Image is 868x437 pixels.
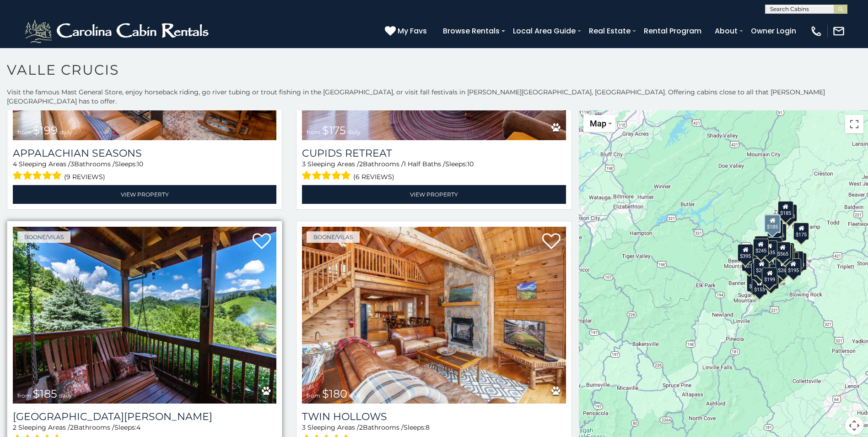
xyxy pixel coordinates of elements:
span: daily [59,392,72,399]
span: $199 [33,124,58,137]
span: 1 Half Baths / [404,160,445,168]
button: Change map style [583,115,615,132]
div: $180 [788,251,803,268]
div: $155 [752,278,767,295]
a: About [710,23,742,39]
span: 2 [359,160,363,168]
div: $635 [762,240,777,258]
a: Mountain Meadows from $185 daily [13,227,276,404]
div: $300 [747,274,762,292]
a: Local Area Guide [508,23,580,39]
h3: Mountain Meadows [13,410,276,423]
div: $185 [778,201,793,218]
a: Twin Hollows from $180 daily [302,227,566,404]
span: 10 [467,160,474,168]
img: mail-regular-white.png [832,25,845,38]
a: Rental Program [639,23,706,39]
div: Sleeping Areas / Bathrooms / Sleeps: [13,159,276,183]
span: from [307,129,320,136]
span: 10 [137,160,143,168]
div: $180 [764,214,780,231]
button: Map camera controls [845,416,863,435]
button: Toggle fullscreen view [845,115,863,133]
span: from [17,129,31,136]
span: $180 [322,387,347,400]
span: $185 [33,387,57,400]
div: $200 [781,204,797,222]
a: Real Estate [584,23,635,39]
a: My Favs [385,25,429,37]
span: (6 reviews) [353,171,394,183]
div: $170 [767,237,782,255]
a: Add to favorites [253,232,271,251]
span: 2 [70,423,74,432]
span: 2 [13,423,16,432]
img: Twin Hollows [302,227,566,404]
div: $349 [777,244,793,262]
div: $235 [742,254,757,271]
a: View Property [13,185,276,204]
a: Twin Hollows [302,410,566,423]
span: 3 [302,423,306,432]
a: Appalachian Seasons [13,147,276,159]
div: $565 [775,242,791,259]
span: Map [590,119,606,128]
div: $155 [771,224,787,241]
div: $195 [786,258,801,276]
a: Owner Login [746,23,801,39]
img: phone-regular-white.png [810,25,823,38]
span: (9 reviews) [64,171,105,183]
a: Add to favorites [542,232,561,251]
div: $200 [754,258,769,276]
div: $305 [755,236,770,253]
span: $175 [322,124,346,137]
span: My Favs [398,25,427,37]
span: 4 [136,423,140,432]
a: Browse Rentals [438,23,504,39]
a: Cupids Retreat [302,147,566,159]
img: Mountain Meadows [13,227,276,404]
a: Boone/Vilas [17,231,70,243]
div: $245 [753,239,769,256]
span: 3 [302,160,306,168]
span: 2 [359,423,363,432]
div: Sleeping Areas / Bathrooms / Sleeps: [302,159,566,183]
span: 8 [426,423,430,432]
span: daily [59,129,72,136]
div: $195 [763,272,778,289]
span: daily [349,392,362,399]
img: White-1-2.png [23,17,213,45]
a: Boone/Vilas [307,231,360,243]
div: $185 [764,214,781,233]
div: $260 [776,258,791,276]
span: 4 [13,160,17,168]
div: $275 [751,262,767,280]
span: daily [348,129,361,136]
div: $190 [779,243,794,260]
div: $199 [762,268,777,285]
div: $395 [738,244,753,262]
a: View Property [302,185,566,204]
div: $175 [793,223,809,240]
a: [GEOGRAPHIC_DATA][PERSON_NAME] [13,410,276,423]
span: 3 [70,160,74,168]
span: from [17,392,31,399]
span: from [307,392,320,399]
